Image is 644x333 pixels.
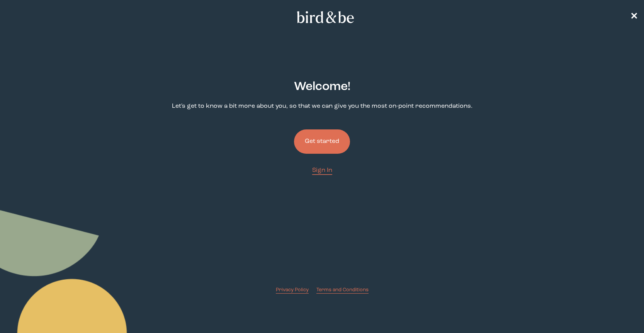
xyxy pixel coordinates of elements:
button: Get started [294,129,350,154]
a: Sign In [312,166,332,175]
p: Let's get to know a bit more about you, so that we can give you the most on-point recommendations. [172,102,472,111]
a: ✕ [630,10,638,24]
h2: Welcome ! [294,78,350,96]
span: Sign In [312,167,332,173]
span: ✕ [630,12,638,22]
span: Privacy Policy [276,287,309,292]
iframe: Gorgias live chat messenger [605,297,636,325]
a: Get started [294,117,350,166]
span: Terms and Conditions [316,287,369,292]
a: Privacy Policy [276,286,309,294]
a: Terms and Conditions [316,286,369,294]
